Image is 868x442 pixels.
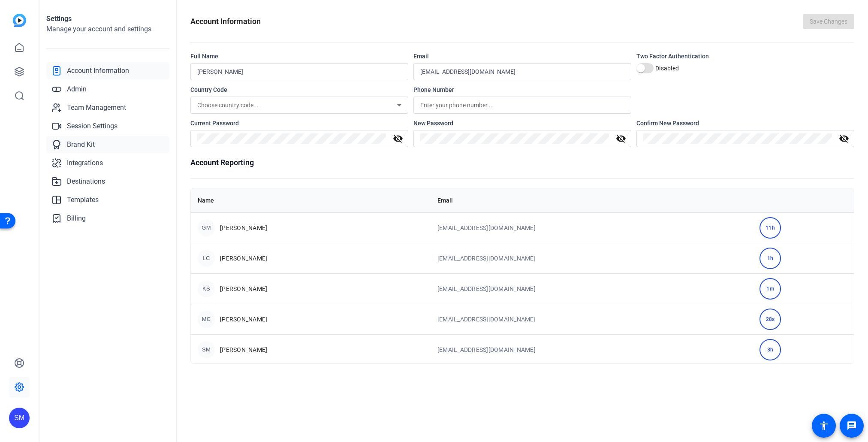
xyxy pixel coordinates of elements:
a: Brand Kit [46,136,169,153]
div: MC [198,311,215,328]
th: Email [431,188,753,212]
span: Billing [67,213,86,224]
div: New Password [413,119,631,127]
th: Name [191,188,431,212]
span: Team Management [67,103,126,113]
div: 28s [759,309,781,330]
span: Templates [67,195,99,205]
span: Admin [67,84,87,94]
a: Templates [46,191,169,209]
div: 1h [759,248,781,269]
span: [PERSON_NAME] [220,254,267,263]
img: blue-gradient.svg [13,14,26,27]
div: 11h [759,217,781,239]
a: Account Information [46,62,169,79]
a: Session Settings [46,118,169,135]
span: Destinations [67,176,105,187]
mat-icon: visibility_off [611,133,631,144]
td: [EMAIL_ADDRESS][DOMAIN_NAME] [431,243,753,273]
div: Confirm New Password [636,119,854,127]
input: Enter your phone number... [420,100,624,110]
div: Country Code [190,85,408,94]
span: Choose country code... [197,102,259,109]
span: Brand Kit [67,139,95,150]
td: [EMAIL_ADDRESS][DOMAIN_NAME] [431,334,753,365]
input: Enter your email... [420,67,624,77]
div: Current Password [190,119,408,127]
mat-icon: visibility_off [834,133,854,144]
a: Admin [46,81,169,98]
div: Phone Number [413,85,631,94]
h1: Settings [46,14,169,24]
td: [EMAIL_ADDRESS][DOMAIN_NAME] [431,304,753,334]
span: [PERSON_NAME] [220,315,267,324]
h1: Account Reporting [190,157,854,169]
a: Destinations [46,173,169,190]
span: Session Settings [67,121,118,131]
td: [EMAIL_ADDRESS][DOMAIN_NAME] [431,212,753,243]
mat-icon: message [847,421,857,431]
h2: Manage your account and settings [46,24,169,34]
input: Enter your name... [197,67,401,77]
div: SM [198,341,215,358]
a: Team Management [46,99,169,116]
div: KS [198,280,215,297]
span: Account Information [67,66,129,76]
div: Email [413,52,631,61]
mat-icon: visibility_off [388,133,408,144]
div: SM [9,408,30,428]
div: Two Factor Authentication [636,52,854,61]
label: Disabled [654,64,679,73]
span: Integrations [67,158,103,168]
span: [PERSON_NAME] [220,224,267,232]
mat-icon: accessibility [819,421,829,431]
div: 3h [759,339,781,360]
div: GM [198,219,215,236]
td: [EMAIL_ADDRESS][DOMAIN_NAME] [431,273,753,304]
span: [PERSON_NAME] [220,345,267,354]
div: Full Name [190,52,408,61]
div: LC [198,250,215,267]
span: [PERSON_NAME] [220,285,267,293]
a: Integrations [46,154,169,172]
div: 1m [759,278,781,300]
h1: Account Information [190,15,261,27]
a: Billing [46,210,169,227]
